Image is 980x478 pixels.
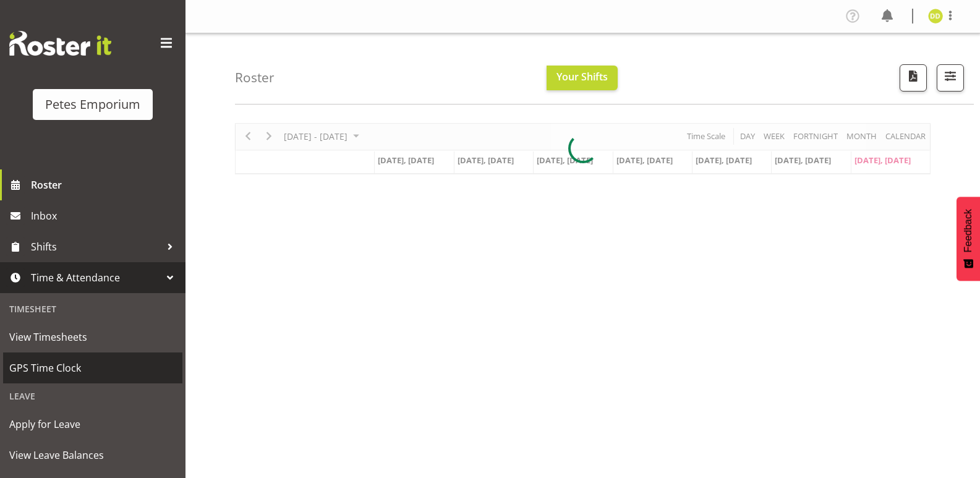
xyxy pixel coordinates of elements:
[3,440,182,471] a: View Leave Balances
[31,268,161,287] span: Time & Attendance
[31,207,179,225] span: Inbox
[957,197,980,281] button: Feedback - Show survey
[9,31,111,56] img: Rosterit website logo
[9,446,176,464] span: View Leave Balances
[9,359,176,377] span: GPS Time Clock
[9,328,176,346] span: View Timesheets
[547,66,618,90] button: Your Shifts
[31,237,161,256] span: Shifts
[3,383,182,409] div: Leave
[3,296,182,322] div: Timesheet
[9,415,176,433] span: Apply for Leave
[556,70,608,83] span: Your Shifts
[963,209,974,252] span: Feedback
[900,64,927,92] button: Download a PDF of the roster according to the set date range.
[937,64,964,92] button: Filter Shifts
[3,409,182,440] a: Apply for Leave
[45,95,140,114] div: Petes Emporium
[235,70,275,85] h4: Roster
[928,9,943,23] img: danielle-donselaar8920.jpg
[3,322,182,352] a: View Timesheets
[3,352,182,383] a: GPS Time Clock
[31,176,179,194] span: Roster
